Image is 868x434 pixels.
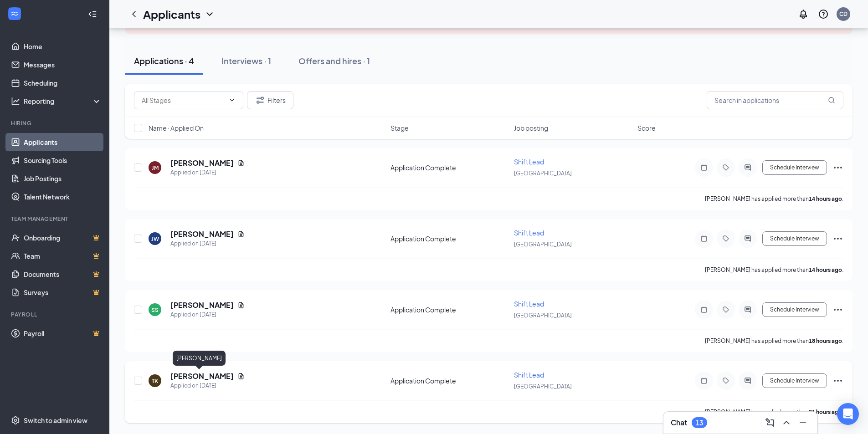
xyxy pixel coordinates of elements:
a: TeamCrown [24,247,102,265]
a: Scheduling [24,74,102,92]
svg: MagnifyingGlass [828,97,835,104]
button: ComposeMessage [763,415,777,430]
div: Hiring [11,119,100,127]
svg: Ellipses [832,162,843,173]
b: 14 hours ago [809,195,842,202]
span: [GEOGRAPHIC_DATA] [514,241,572,248]
div: TK [152,377,158,385]
span: Score [637,123,656,133]
svg: ChevronDown [204,9,215,20]
h5: [PERSON_NAME] [170,371,234,381]
div: Payroll [11,311,100,318]
svg: Document [237,373,245,380]
button: Schedule Interview [762,302,827,317]
a: DocumentsCrown [24,265,102,283]
a: Applicants [24,133,102,151]
a: Home [24,37,102,56]
svg: Document [237,230,245,238]
div: Offers and hires · 1 [298,55,370,66]
a: SurveysCrown [24,283,102,301]
span: Shift Lead [514,371,544,379]
h3: Chat [671,418,687,428]
h5: [PERSON_NAME] [170,300,234,310]
button: ChevronUp [779,415,794,430]
span: Shift Lead [514,229,544,237]
div: Applied on [DATE] [170,239,245,248]
b: 21 hours ago [809,408,842,415]
svg: Tag [720,377,731,384]
svg: ActiveChat [742,235,753,242]
button: Schedule Interview [762,231,827,246]
b: 14 hours ago [809,266,842,273]
div: Switch to admin view [24,416,87,425]
svg: Ellipses [832,375,843,386]
span: Job posting [514,123,548,133]
svg: Settings [11,416,20,425]
svg: Filter [255,95,266,106]
svg: QuestionInfo [818,9,829,20]
div: Applied on [DATE] [170,310,245,319]
svg: Note [699,306,709,313]
svg: Ellipses [832,304,843,315]
p: [PERSON_NAME] has applied more than . [705,195,843,203]
svg: ActiveChat [742,377,753,384]
a: Job Postings [24,169,102,188]
div: Application Complete [390,376,508,385]
div: Application Complete [390,234,508,243]
div: SS [151,306,159,314]
svg: Collapse [88,10,97,19]
svg: Note [699,377,709,384]
a: PayrollCrown [24,324,102,342]
span: Stage [390,123,409,133]
svg: Tag [720,306,731,313]
h1: Applicants [143,6,200,22]
svg: ChevronDown [228,97,236,104]
div: [PERSON_NAME] [173,351,226,366]
div: Applied on [DATE] [170,381,245,390]
button: Filter Filters [247,91,293,109]
div: Applied on [DATE] [170,168,245,177]
input: All Stages [142,95,225,105]
svg: Minimize [797,417,808,428]
span: Shift Lead [514,300,544,308]
div: Interviews · 1 [221,55,271,66]
svg: ChevronUp [781,417,792,428]
svg: Document [237,159,245,167]
h5: [PERSON_NAME] [170,229,234,239]
span: Shift Lead [514,158,544,166]
div: 13 [696,419,703,427]
div: Reporting [24,97,102,106]
a: Sourcing Tools [24,151,102,169]
div: Application Complete [390,163,508,172]
button: Schedule Interview [762,373,827,388]
svg: Ellipses [832,233,843,244]
b: 18 hours ago [809,337,842,344]
p: [PERSON_NAME] has applied more than . [705,408,843,416]
svg: Tag [720,235,731,242]
svg: ActiveChat [742,306,753,313]
span: [GEOGRAPHIC_DATA] [514,170,572,177]
p: [PERSON_NAME] has applied more than . [705,337,843,345]
span: [GEOGRAPHIC_DATA] [514,383,572,390]
div: Team Management [11,215,100,223]
svg: Notifications [798,9,809,20]
svg: WorkstreamLogo [10,9,19,18]
svg: ChevronLeft [128,9,139,20]
svg: Note [699,235,709,242]
div: Open Intercom Messenger [837,403,859,425]
button: Schedule Interview [762,160,827,175]
a: Talent Network [24,188,102,206]
span: [GEOGRAPHIC_DATA] [514,312,572,319]
svg: Tag [720,164,731,171]
span: Name · Applied On [149,123,204,133]
div: Applications · 4 [134,55,194,66]
input: Search in applications [707,91,843,109]
div: Application Complete [390,305,508,314]
svg: Analysis [11,97,20,106]
svg: ActiveChat [742,164,753,171]
svg: ComposeMessage [765,417,776,428]
p: [PERSON_NAME] has applied more than . [705,266,843,274]
button: Minimize [796,415,810,430]
div: JM [152,164,159,172]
